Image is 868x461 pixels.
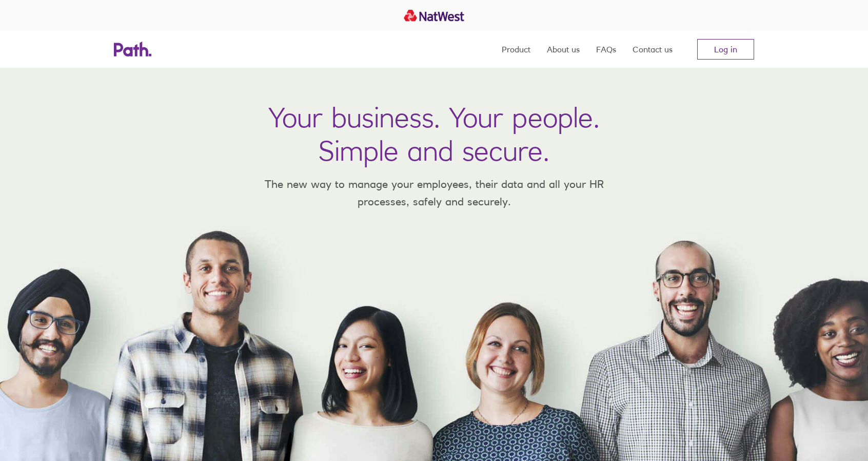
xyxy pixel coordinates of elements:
[547,31,580,68] a: About us
[596,31,616,68] a: FAQs
[633,31,673,68] a: Contact us
[502,31,530,68] a: Product
[268,101,600,167] h1: Your business. Your people. Simple and secure.
[249,176,619,210] p: The new way to manage your employees, their data and all your HR processes, safely and securely.
[697,39,754,60] a: Log in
